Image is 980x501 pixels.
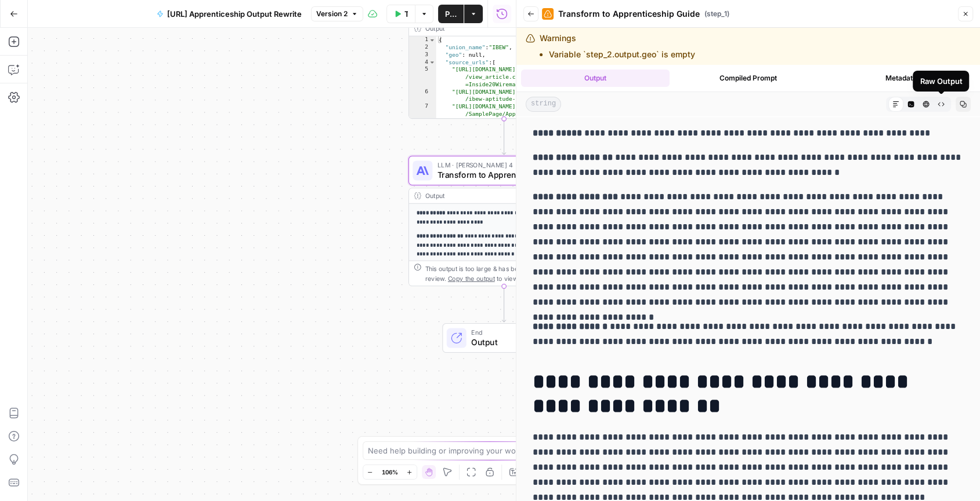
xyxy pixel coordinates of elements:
span: ( step_1 ) [704,9,729,19]
span: Version 2 [316,9,348,19]
span: Toggle code folding, rows 4 through 32 [429,58,436,66]
div: 7 [409,103,436,118]
div: 2 [409,44,436,52]
span: End [471,327,555,337]
div: 5 [409,66,436,88]
span: Copy the output [448,275,495,282]
span: 106% [382,467,398,477]
div: This output is too large & has been abbreviated for review. to view the full content. [425,264,594,283]
span: Test Workflow [404,8,408,20]
span: Transform to Apprenticeship Guide [558,8,700,20]
button: Output [521,70,670,87]
span: Publish [445,8,457,20]
div: Warnings [540,32,695,60]
div: EndOutput [408,323,599,353]
span: string [526,97,561,112]
div: Output [425,191,565,200]
span: Output [471,336,555,348]
button: Metadata [827,70,975,87]
button: Publish [438,5,464,23]
button: Test Workflow [386,5,415,23]
div: 8 [409,118,436,133]
div: 6 [409,88,436,103]
li: Variable `step_2.output.geo` is empty [549,49,695,60]
span: Toggle code folding, rows 1 through 33 [429,36,436,44]
span: [URL] Apprenticeship Output Rewrite [167,8,302,20]
button: Compiled Prompt [674,70,823,87]
g: Edge from step_2 to step_1 [502,118,505,154]
span: LLM · [PERSON_NAME] 4 [437,160,567,170]
div: 4 [409,58,436,66]
div: 3 [409,51,436,58]
div: Output [425,23,565,33]
button: [URL] Apprenticeship Output Rewrite [150,5,309,23]
div: 1 [409,36,436,44]
button: Version 2 [311,6,363,21]
g: Edge from step_1 to end [502,286,505,321]
span: Transform to Apprenticeship Guide [437,169,567,181]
